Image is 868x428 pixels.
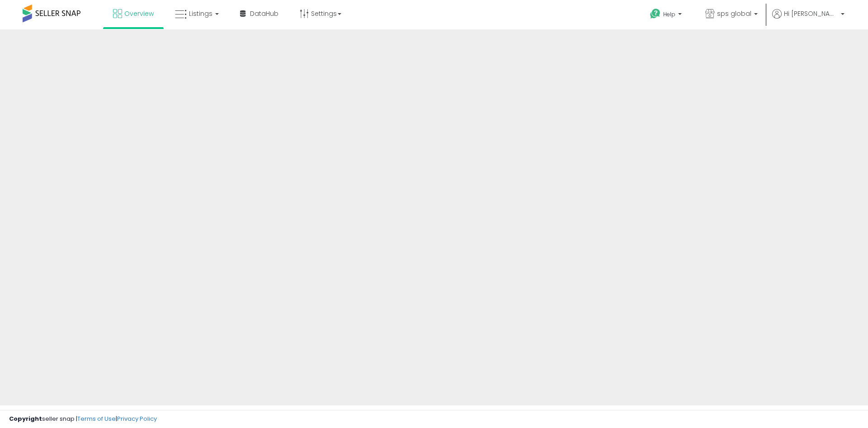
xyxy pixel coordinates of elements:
[772,9,844,29] a: Hi [PERSON_NAME]
[663,10,675,18] span: Help
[250,9,278,18] span: DataHub
[717,9,751,18] span: sps global
[124,9,154,18] span: Overview
[784,9,838,18] span: Hi [PERSON_NAME]
[650,8,661,19] i: Get Help
[643,1,691,29] a: Help
[189,9,212,18] span: Listings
